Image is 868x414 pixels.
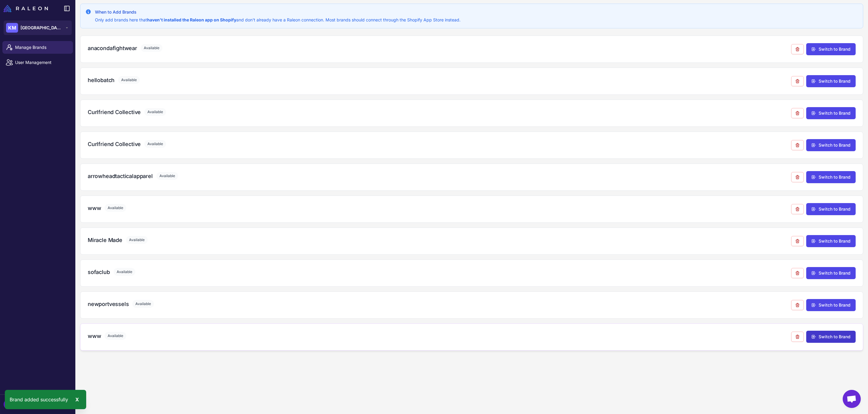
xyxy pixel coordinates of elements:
[791,140,804,150] button: Remove from agency
[88,108,141,116] h3: Curlfriend Collective
[4,5,48,12] img: Raleon Logo
[88,140,141,148] h3: Curlfriend Collective
[105,204,126,212] span: Available
[141,44,162,52] span: Available
[4,400,16,409] div: MS
[806,75,856,87] button: Switch to Brand
[144,140,166,148] span: Available
[88,300,129,308] h3: newportvessels
[15,59,68,66] span: User Management
[806,43,856,55] button: Switch to Brand
[791,236,804,246] button: Remove from agency
[2,41,73,54] a: Manage Brands
[118,76,140,84] span: Available
[156,172,178,180] span: Available
[806,139,856,151] button: Switch to Brand
[791,172,804,182] button: Remove from agency
[20,24,63,31] span: [GEOGRAPHIC_DATA]
[806,331,856,343] button: Switch to Brand
[791,44,804,54] button: Remove from agency
[806,171,856,183] button: Switch to Brand
[806,107,856,119] button: Switch to Brand
[6,23,18,33] div: KM
[73,395,81,404] div: X
[114,268,135,276] span: Available
[88,332,101,340] h3: www
[15,44,68,51] span: Manage Brands
[2,56,73,69] a: User Management
[791,76,804,86] button: Remove from agency
[791,300,804,310] button: Remove from agency
[88,44,137,52] h3: anacondafightwear
[4,5,50,12] a: Raleon Logo
[791,268,804,278] button: Remove from agency
[88,76,115,84] h3: hellobatch
[806,203,856,215] button: Switch to Brand
[95,9,461,15] h3: When to Add Brands
[806,235,856,247] button: Switch to Brand
[88,172,153,180] h3: arrowheadtacticalapparel
[126,236,148,244] span: Available
[806,267,856,279] button: Switch to Brand
[843,390,861,408] div: Open chat
[88,236,122,244] h3: Miracle Made
[105,332,126,340] span: Available
[88,268,110,276] h3: sofaclub
[4,21,72,35] button: KM[GEOGRAPHIC_DATA]
[144,108,166,116] span: Available
[132,300,154,308] span: Available
[147,17,236,22] strong: haven't installed the Raleon app on Shopify
[5,390,86,409] div: Brand added successfully
[806,299,856,311] button: Switch to Brand
[88,204,101,212] h3: www
[95,17,461,23] p: Only add brands here that and don't already have a Raleon connection. Most brands should connect ...
[791,108,804,118] button: Remove from agency
[791,204,804,214] button: Remove from agency
[791,332,804,342] button: Remove from agency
